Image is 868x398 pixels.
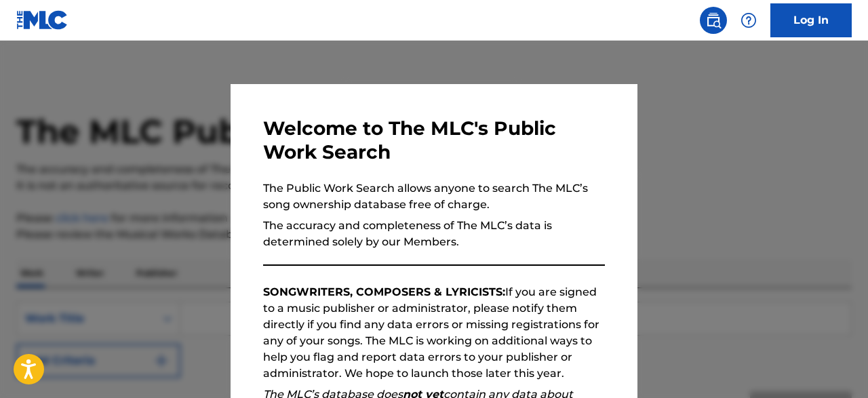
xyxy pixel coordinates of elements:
[263,218,605,250] p: The accuracy and completeness of The MLC’s data is determined solely by our Members.
[263,180,605,213] p: The Public Work Search allows anyone to search The MLC’s song ownership database free of charge.
[263,285,505,298] strong: SONGWRITERS, COMPOSERS & LYRICISTS:
[16,10,68,30] img: MLC Logo
[700,7,727,34] a: Public Search
[705,12,722,28] img: search
[263,117,605,164] h3: Welcome to The MLC's Public Work Search
[735,7,762,34] div: Help
[770,3,852,37] a: Log In
[741,12,757,28] img: help
[263,284,605,382] p: If you are signed to a music publisher or administrator, please notify them directly if you find ...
